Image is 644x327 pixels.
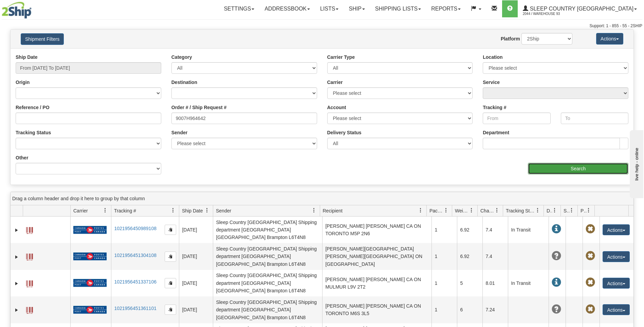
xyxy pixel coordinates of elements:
a: Reports [426,0,466,17]
span: Shipment Issues [564,207,569,214]
span: Carrier [73,207,88,214]
a: 1021956451361101 [114,306,157,311]
span: Weight [455,207,469,214]
td: [DATE] [179,270,213,296]
td: [DATE] [179,243,213,270]
a: Carrier filter column settings [99,205,111,216]
input: To [561,113,628,124]
label: Service [483,79,500,86]
td: 6.92 [457,243,482,270]
span: Pickup Not Assigned [586,251,595,261]
button: Shipment Filters [21,33,64,45]
label: Other [16,154,28,161]
img: 20 - Canada Post [73,279,107,287]
button: Copy to clipboard [165,305,176,315]
a: Label [26,224,33,235]
label: Carrier Type [327,54,355,61]
a: Label [26,304,33,315]
td: 1 [431,296,457,323]
a: Addressbook [259,0,315,17]
button: Copy to clipboard [165,278,176,288]
label: Category [171,54,192,61]
button: Copy to clipboard [165,252,176,262]
a: Sleep Country [GEOGRAPHIC_DATA] 2044 / Warehouse 93 [518,0,642,17]
div: live help - online [5,6,63,11]
td: [PERSON_NAME] [PERSON_NAME] CA ON MULMUR L9V 2T2 [322,270,431,296]
button: Copy to clipboard [165,225,176,235]
img: logo2044.jpg [2,2,32,19]
a: Lists [315,0,344,17]
input: Search [528,163,628,174]
td: [PERSON_NAME] [PERSON_NAME] CA ON TORONTO M5P 2N6 [322,217,431,243]
a: Pickup Status filter column settings [583,205,594,216]
td: [PERSON_NAME][GEOGRAPHIC_DATA][PERSON_NAME][GEOGRAPHIC_DATA] ON [GEOGRAPHIC_DATA] [322,243,431,270]
a: Tracking # filter column settings [167,205,179,216]
span: Tracking Status [506,207,535,214]
label: Sender [171,129,187,136]
img: 20 - Canada Post [73,252,107,261]
span: Packages [429,207,444,214]
label: Delivery Status [327,129,362,136]
span: 2044 / Warehouse 93 [523,11,574,17]
a: Weight filter column settings [466,205,477,216]
img: 20 - Canada Post [73,306,107,314]
label: Location [483,54,502,61]
a: Shipping lists [370,0,426,17]
a: Expand [13,280,20,287]
label: Destination [171,79,197,86]
td: 1 [431,217,457,243]
td: 7.4 [482,217,508,243]
label: Reference / PO [16,104,50,111]
span: Recipient [323,207,343,214]
a: Expand [13,254,20,260]
a: Packages filter column settings [440,205,452,216]
td: 7.4 [482,243,508,270]
span: Ship Date [182,207,203,214]
div: grid grouping header [11,192,633,205]
iframe: chat widget [628,129,643,198]
td: [DATE] [179,217,213,243]
a: Expand [13,307,20,313]
label: Account [327,104,346,111]
span: In Transit [552,224,561,234]
td: Sleep Country [GEOGRAPHIC_DATA] Shipping department [GEOGRAPHIC_DATA] [GEOGRAPHIC_DATA] Brampton ... [213,217,322,243]
label: Tracking Status [16,129,51,136]
td: Sleep Country [GEOGRAPHIC_DATA] Shipping department [GEOGRAPHIC_DATA] [GEOGRAPHIC_DATA] Brampton ... [213,270,322,296]
a: Ship [344,0,370,17]
button: Actions [603,278,630,289]
td: 7.24 [482,296,508,323]
td: 1 [431,243,457,270]
span: Unknown [552,305,561,314]
a: Delivery Status filter column settings [549,205,560,216]
a: Shipment Issues filter column settings [566,205,577,216]
td: 6.92 [457,217,482,243]
td: In Transit [508,217,549,243]
td: In Transit [508,270,549,296]
a: Recipient filter column settings [415,205,426,216]
span: Pickup Not Assigned [586,305,595,314]
input: From [483,113,550,124]
span: In Transit [552,278,561,287]
td: [PERSON_NAME] [PERSON_NAME] CA ON TORONTO M6S 3L5 [322,296,431,323]
a: Sender filter column settings [308,205,320,216]
td: Sleep Country [GEOGRAPHIC_DATA] Shipping department [GEOGRAPHIC_DATA] [GEOGRAPHIC_DATA] Brampton ... [213,296,322,323]
button: Actions [603,224,630,235]
span: Delivery Status [547,207,552,214]
a: 1021956451304108 [114,253,157,258]
label: Carrier [327,79,343,86]
td: 8.01 [482,270,508,296]
span: Sender [216,207,231,214]
label: Tracking # [483,104,506,111]
td: [DATE] [179,296,213,323]
label: Department [483,129,509,136]
a: Ship Date filter column settings [201,205,213,216]
td: 5 [457,270,482,296]
a: Tracking Status filter column settings [532,205,544,216]
label: Ship Date [16,54,38,61]
span: Unknown [552,251,561,261]
label: Origin [16,79,30,86]
span: Charge [480,207,495,214]
td: Sleep Country [GEOGRAPHIC_DATA] Shipping department [GEOGRAPHIC_DATA] [GEOGRAPHIC_DATA] Brampton ... [213,243,322,270]
a: 1021956451337106 [114,279,157,285]
td: 1 [431,270,457,296]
